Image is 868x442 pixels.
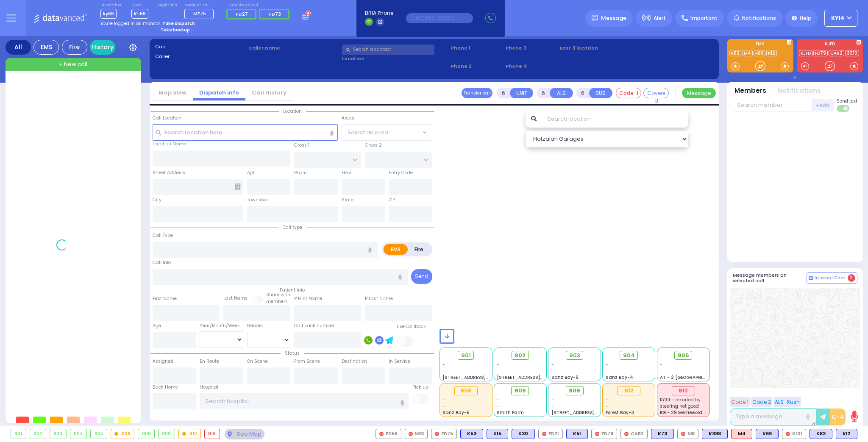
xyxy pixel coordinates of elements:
button: BUS [589,88,612,98]
label: First Name [153,295,177,302]
img: red-radio-icon.svg [409,432,413,436]
img: red-radio-icon.svg [786,432,790,436]
label: Apt [247,170,255,176]
div: FD79 [591,429,617,439]
div: K73 [651,429,674,439]
span: - [606,361,608,368]
img: red-radio-icon.svg [379,432,384,436]
span: Forest Bay-3 [606,409,634,416]
span: - [660,368,662,374]
div: CAR2 [620,429,648,439]
span: Other building occupants [235,183,241,190]
div: BLS [836,429,857,439]
span: Internal Chat [815,275,846,281]
button: Message [682,88,716,98]
span: - [551,361,554,368]
span: KY101 - reported by KY72 [660,397,712,403]
label: On Scene [247,358,268,365]
button: ALS-Rush [773,397,801,407]
span: Alert [654,14,666,22]
a: M4 [742,50,753,56]
h5: Message members on selected call [733,272,807,284]
div: M4 [731,429,752,439]
div: See map [225,429,264,439]
button: Send [411,269,432,284]
span: - [606,397,608,403]
span: Send text [837,98,857,104]
label: En Route [200,358,219,365]
label: From Scene [294,358,320,365]
span: Sanz Bay-6 [551,374,579,381]
div: BLS [487,429,508,439]
div: FD75 [431,429,457,439]
div: Fire [62,40,87,55]
input: Search location [542,111,688,128]
div: K12 [836,429,857,439]
label: KJFD [797,42,863,48]
button: ALS [550,88,573,98]
span: Message [601,14,626,22]
span: - [606,403,608,409]
button: Code-1 [616,88,641,98]
div: Year/Month/Week/Day [200,322,243,329]
label: In Service [389,358,410,365]
label: Room [294,170,307,176]
div: 905 [91,429,107,439]
span: - [442,361,445,368]
div: 593 [405,429,428,439]
span: 903 [569,351,580,360]
span: - [606,368,608,374]
div: K398 [702,429,728,439]
span: KY14 [831,14,844,22]
span: 904 [623,351,635,360]
span: 2 [848,274,855,282]
label: Medic on call [184,3,217,8]
span: Phone 1 [451,44,503,52]
span: Phone 4 [506,63,557,70]
span: MF75 [193,10,206,17]
span: Important [690,14,718,22]
img: red-radio-icon.svg [435,432,439,436]
label: Age [153,322,161,329]
span: - [442,397,445,403]
span: Status [281,350,304,356]
button: Members [734,86,766,96]
div: 902 [30,429,46,439]
a: Dispatch info [193,89,245,97]
strong: Take backup [161,27,190,33]
a: Call History [245,89,293,97]
span: Call type [278,224,306,231]
div: 913 [205,429,220,439]
div: BLS [460,429,483,439]
a: FD79 [813,50,828,56]
button: Transfer call [462,88,492,98]
div: K83 [810,429,832,439]
div: FD21 [538,429,563,439]
label: Gender [247,322,263,329]
label: Caller: [155,53,246,60]
img: comment-alt.png [809,276,813,281]
label: Night unit [158,3,177,8]
label: Use Callback [397,323,426,330]
button: Internal Chat 2 [807,272,857,284]
a: K83 [729,50,741,56]
div: 904 [70,429,87,439]
span: [STREET_ADDRESS][PERSON_NAME] [551,409,632,416]
span: Sanz Bay-5 [442,409,470,416]
span: Select an area [348,128,388,137]
button: Notifications [777,86,821,96]
span: Phone 2 [451,63,503,70]
button: Code 1 [730,397,750,407]
input: Search hospital [200,393,409,409]
button: UNIT [510,88,533,98]
div: BLS [651,429,674,439]
label: Back Home [153,384,178,391]
strong: Take dispatch [162,20,195,27]
label: Call Location [153,115,181,122]
span: Patient info [275,287,309,293]
div: FD56 [376,429,401,439]
label: P First Name [294,295,322,302]
a: K69 [754,50,765,56]
button: Covered [643,88,669,98]
span: AT - 2 [GEOGRAPHIC_DATA] [660,374,723,381]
